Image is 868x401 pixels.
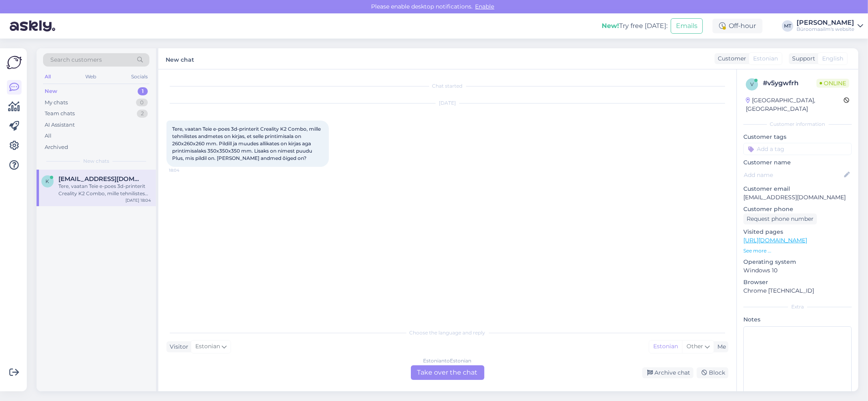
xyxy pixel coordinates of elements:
div: Block [697,367,728,378]
div: MT [782,20,793,32]
div: Team chats [45,110,75,118]
div: [GEOGRAPHIC_DATA], [GEOGRAPHIC_DATA] [746,96,844,113]
span: karro.kytt@gmail.com [58,175,143,183]
div: Choose the language and reply [166,329,728,336]
div: Take over the chat [411,365,484,380]
div: Büroomaailm's website [797,26,854,32]
div: Customer [715,54,746,63]
a: [PERSON_NAME]Büroomaailm's website [797,19,863,32]
div: Customer information [743,121,852,128]
div: All [43,71,52,82]
p: Browser [743,278,852,287]
input: Add name [744,170,842,179]
div: Tere, vaatan Teie e-poes 3d-printerit Creality K2 Combo, mille tehnilistes andmetes on kirjas, et... [58,183,151,197]
p: [EMAIL_ADDRESS][DOMAIN_NAME] [743,193,852,202]
div: Archive chat [642,367,693,378]
b: New! [602,22,619,30]
span: New chats [83,157,109,165]
p: Customer tags [743,133,852,141]
label: New chat [166,53,194,64]
span: Enable [473,3,497,10]
p: Notes [743,315,852,324]
p: Operating system [743,258,852,266]
span: v [750,81,754,87]
span: Estonian [753,54,778,63]
span: English [822,54,843,63]
div: Estonian [649,341,682,353]
a: [URL][DOMAIN_NAME] [743,237,807,244]
div: Chat started [166,82,728,90]
p: Windows 10 [743,266,852,275]
div: New [45,87,57,95]
p: Customer name [743,158,852,167]
div: Visitor [166,343,188,351]
span: k [46,178,50,184]
span: Online [816,79,849,88]
p: See more ... [743,247,852,254]
div: AI Assistant [45,121,75,129]
input: Add a tag [743,143,852,155]
div: Support [789,54,815,63]
p: Visited pages [743,228,852,236]
div: 0 [136,99,148,107]
span: 18:04 [169,167,199,173]
p: Customer email [743,185,852,193]
span: Estonian [195,342,220,351]
img: Askly Logo [6,55,22,70]
div: # v5ygwfrh [763,78,816,88]
button: Emails [671,18,703,34]
div: Me [714,343,726,351]
div: [DATE] 18:04 [125,197,151,203]
div: Socials [130,71,149,82]
span: Other [687,343,703,350]
div: Archived [45,143,68,151]
div: Off-hour [713,19,762,33]
span: Tere, vaatan Teie e-poes 3d-printerit Creality K2 Combo, mille tehnilistes andmetes on kirjas, et... [172,126,322,161]
div: 1 [138,87,148,95]
div: 2 [137,110,148,118]
span: Search customers [50,56,102,64]
p: Chrome [TECHNICAL_ID] [743,287,852,295]
div: Try free [DATE]: [602,21,667,31]
div: Extra [743,303,852,310]
div: All [45,132,52,140]
div: Web [84,71,98,82]
div: [DATE] [166,99,728,107]
p: Customer phone [743,205,852,213]
div: My chats [45,99,68,107]
div: Estonian to Estonian [423,357,472,364]
div: Request phone number [743,213,817,224]
div: [PERSON_NAME] [797,19,854,26]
